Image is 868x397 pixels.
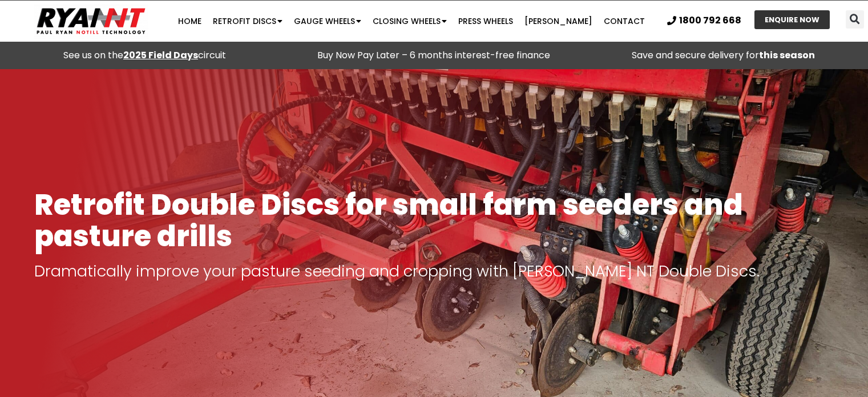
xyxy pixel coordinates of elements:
p: Buy Now Pay Later – 6 months interest-free finance [295,47,573,63]
nav: Menu [168,10,655,33]
strong: this season [759,49,815,62]
div: See us on the circuit [6,47,284,63]
span: 1800 792 668 [679,16,741,25]
a: 2025 Field Days [123,49,198,62]
a: Contact [598,10,651,33]
a: ENQUIRE NOW [754,10,830,29]
a: Retrofit Discs [207,10,288,33]
span: ENQUIRE NOW [765,16,819,23]
a: Closing Wheels [367,10,453,33]
a: Home [172,10,207,33]
a: Press Wheels [453,10,519,33]
a: Gauge Wheels [288,10,367,33]
img: Ryan NT logo [34,3,148,39]
div: Search [846,10,864,29]
p: Dramatically improve your pasture seeding and cropping with [PERSON_NAME] NT Double Discs. [34,263,834,279]
a: [PERSON_NAME] [519,10,598,33]
a: 1800 792 668 [667,16,741,25]
p: Save and secure delivery for [584,47,862,63]
h1: Retrofit Double Discs for small farm seeders and pasture drills [34,189,834,252]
